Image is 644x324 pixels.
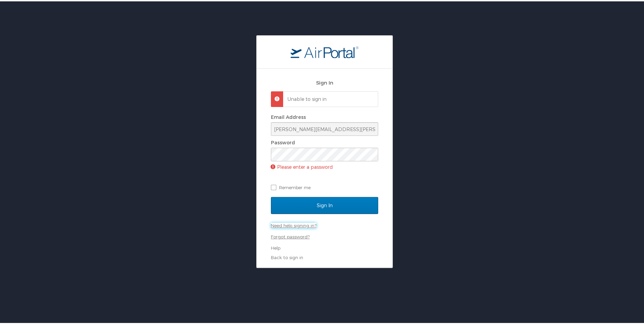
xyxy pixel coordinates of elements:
img: logo [291,44,358,57]
a: Forgot password? [271,233,310,238]
label: Email Address [271,113,306,119]
a: Back to sign in [271,253,303,259]
h2: Sign In [271,77,378,85]
input: Sign In [271,196,378,213]
p: Unable to sign in [288,94,372,101]
a: Help [271,244,280,249]
p: Please enter a password [271,160,378,171]
label: Remember me [271,181,378,191]
label: Password [271,138,295,144]
a: Need help signing in? [271,221,316,227]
